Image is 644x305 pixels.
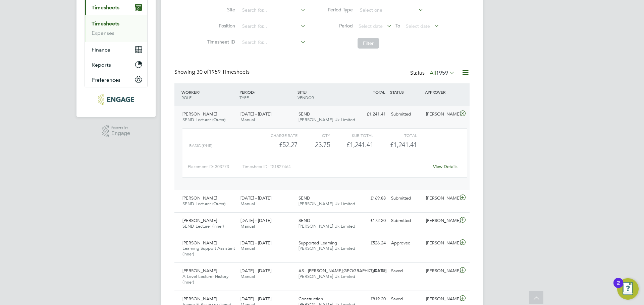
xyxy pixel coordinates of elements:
[182,268,217,274] span: [PERSON_NAME]
[243,161,429,172] div: Timesheet ID: TS1827464
[299,223,355,229] span: [PERSON_NAME] Uk Limited
[111,131,130,136] span: Engage
[92,77,120,83] span: Preferences
[205,23,235,29] label: Position
[299,245,355,251] span: [PERSON_NAME] Uk Limited
[240,201,255,207] span: Manual
[354,193,388,204] div: £169.88
[306,89,307,95] span: /
[240,223,255,229] span: Manual
[354,265,388,277] div: £405.12
[354,215,388,226] div: £172.20
[299,201,355,207] span: [PERSON_NAME] Uk Limited
[388,109,423,120] div: Submitted
[240,6,306,15] input: Search for...
[373,131,417,139] div: Total
[205,39,235,45] label: Timesheet ID
[85,57,147,72] button: Reports
[182,201,225,207] span: SEND Lecturer (Outer)
[299,296,323,302] span: Construction
[182,195,217,201] span: [PERSON_NAME]
[92,20,119,27] a: Timesheets
[299,268,386,274] span: AS - [PERSON_NAME][GEOGRAPHIC_DATA]
[188,161,243,172] div: Placement ID: 303773
[102,125,130,138] a: Powered byEngage
[323,23,353,29] label: Period
[617,278,639,300] button: Open Resource Center, 2 new notifications
[85,72,147,87] button: Preferences
[92,4,119,11] span: Timesheets
[182,240,217,246] span: [PERSON_NAME]
[98,94,134,105] img: morganhunt-logo-retina.png
[296,86,354,103] div: SITE
[240,218,271,223] span: [DATE] - [DATE]
[388,193,423,204] div: Submitted
[358,6,424,15] input: Select one
[254,131,298,139] div: Charge rate
[388,86,423,98] div: STATUS
[388,294,423,305] div: Saved
[423,109,458,120] div: [PERSON_NAME]
[423,215,458,226] div: [PERSON_NAME]
[197,69,209,75] span: 30 of
[354,294,388,305] div: £819.20
[423,294,458,305] div: [PERSON_NAME]
[423,193,458,204] div: [PERSON_NAME]
[299,218,310,223] span: SEND
[299,111,310,117] span: SEND
[182,117,225,123] span: SEND Lecturer (Outer)
[240,195,271,201] span: [DATE] - [DATE]
[197,69,250,75] span: 1959 Timesheets
[406,23,430,29] span: Select date
[240,111,271,117] span: [DATE] - [DATE]
[182,296,217,302] span: [PERSON_NAME]
[240,296,271,302] span: [DATE] - [DATE]
[430,70,455,76] label: All
[182,218,217,223] span: [PERSON_NAME]
[354,109,388,120] div: £1,241.41
[240,245,255,251] span: Manual
[410,69,456,78] div: Status
[388,238,423,249] div: Approved
[240,22,306,31] input: Search for...
[199,89,200,95] span: /
[299,117,355,123] span: [PERSON_NAME] Uk Limited
[182,223,224,229] span: SEND Lecturer (Inner)
[92,62,111,68] span: Reports
[85,42,147,57] button: Finance
[330,131,373,139] div: Sub Total
[182,245,235,257] span: Learning Support Assistant (Inner)
[299,195,310,201] span: SEND
[240,38,306,47] input: Search for...
[240,274,255,279] span: Manual
[436,70,448,76] span: 1959
[238,86,296,103] div: PERIOD
[181,95,192,100] span: ROLE
[298,95,314,100] span: VENDOR
[182,111,217,117] span: [PERSON_NAME]
[240,268,271,274] span: [DATE] - [DATE]
[299,274,355,279] span: [PERSON_NAME] Uk Limited
[240,240,271,246] span: [DATE] - [DATE]
[299,240,337,246] span: Supported Learning
[180,86,238,103] div: WORKER
[298,139,330,150] div: 23.75
[433,164,458,169] a: View Details
[617,283,620,292] div: 2
[182,274,228,285] span: A Level Lecturer History (Inner)
[373,89,385,95] span: TOTAL
[388,215,423,226] div: Submitted
[393,21,402,30] span: To
[174,69,251,76] div: Showing
[189,143,212,148] span: Basic (£/HR)
[205,7,235,13] label: Site
[254,139,298,150] div: £52.27
[359,23,383,29] span: Select date
[390,141,417,149] span: £1,241.41
[423,86,458,98] div: APPROVER
[323,7,353,13] label: Period Type
[85,94,148,105] a: Go to home page
[92,30,114,36] a: Expenses
[354,238,388,249] div: £526.24
[330,139,373,150] div: £1,241.41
